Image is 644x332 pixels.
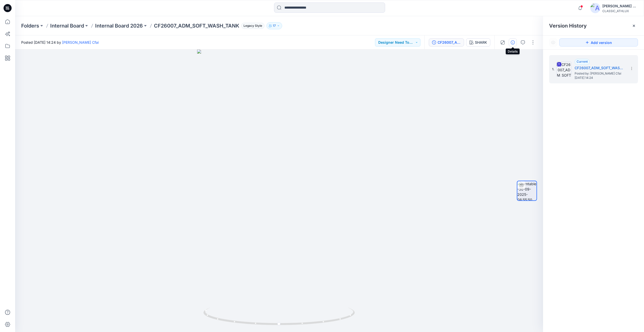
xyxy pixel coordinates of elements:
[575,71,625,76] span: Posted by: Nandha Cfai
[239,22,264,29] button: Legacy Style
[266,22,282,29] button: 17
[559,38,638,46] button: Add version
[50,22,84,29] a: Internal Board
[602,3,638,9] div: [PERSON_NAME] Cfai
[429,38,464,46] button: CF26007_ADM_SOFT_WASH_TANK
[575,65,625,71] h5: CF26007_ADM_SOFT_WASH_TANK
[466,38,490,46] button: SHARK
[509,38,517,46] button: Details
[241,23,264,29] span: Legacy Style
[549,38,557,46] button: Show Hidden Versions
[602,9,638,13] div: CLASSIC_ATHLUX
[577,60,588,63] span: Current
[590,3,600,13] img: avatar
[438,40,461,45] div: CF26007_ADM_SOFT_WASH_TANK
[517,181,536,200] img: turntable-30-09-2025-08:55:50
[62,40,99,44] a: [PERSON_NAME] Cfai
[552,67,554,72] span: 1.
[21,22,39,29] a: Folders
[154,22,239,29] p: CF26007_ADM_SOFT_WASH_TANK
[575,76,625,80] span: [DATE] 14:24
[475,40,487,45] div: SHARK
[21,40,99,45] span: Posted [DATE] 14:24 by
[549,23,587,29] span: Version History
[632,24,636,28] button: Close
[95,22,143,29] a: Internal Board 2026
[273,23,276,29] p: 17
[556,62,572,77] img: CF26007_ADM_SOFT_WASH_TANK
